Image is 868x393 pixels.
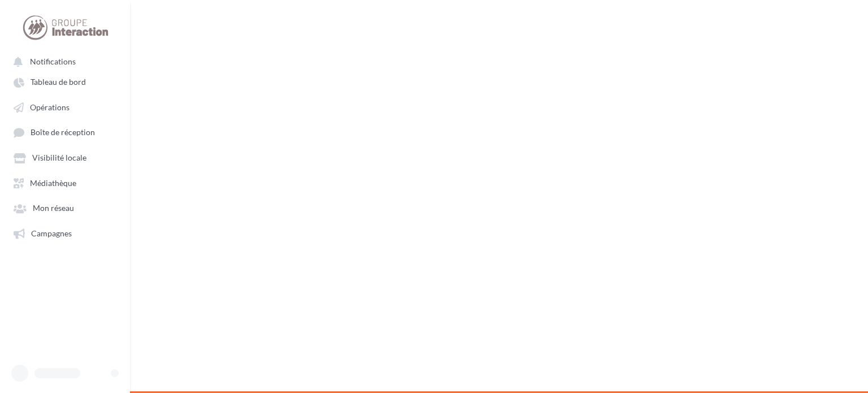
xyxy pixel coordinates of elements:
span: Mon réseau [33,204,74,213]
span: Médiathèque [30,178,76,188]
a: Mon réseau [7,197,123,218]
a: Boîte de réception [7,122,123,142]
a: Opérations [7,97,123,117]
span: Boîte de réception [31,128,95,137]
span: Opérations [30,102,70,112]
span: Visibilité locale [32,153,86,163]
span: Campagnes [31,228,72,238]
span: Notifications [30,57,76,66]
span: Tableau de bord [31,77,86,87]
a: Médiathèque [7,172,123,193]
a: Visibilité locale [7,147,123,167]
